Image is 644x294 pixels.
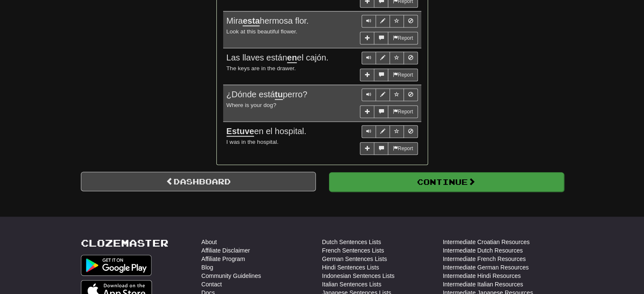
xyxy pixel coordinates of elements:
a: Hindi Sentences Lists [322,263,379,272]
button: Toggle favorite [390,52,404,64]
u: en [287,53,297,63]
button: Edit sentence [376,52,390,64]
div: More sentence controls [360,69,417,81]
button: Toggle favorite [390,88,404,101]
u: Estuve [227,126,254,137]
img: Get it on Google Play [81,255,152,276]
a: Intermediate Italian Resources [443,280,523,289]
button: Report [388,105,417,118]
u: esta [243,16,260,26]
button: Play sentence audio [362,52,376,64]
span: Las llaves están el cajón. [227,53,329,63]
button: Report [388,69,417,81]
div: Sentence controls [362,52,418,64]
small: Look at this beautiful flower. [227,28,298,35]
div: More sentence controls [360,142,417,155]
button: Toggle ignore [404,88,418,101]
a: Intermediate German Resources [443,263,529,272]
a: Contact [202,280,222,289]
button: Toggle ignore [404,125,418,138]
small: I was in the hospital. [227,139,279,145]
button: Continue [329,172,564,192]
a: Italian Sentences Lists [322,280,381,289]
u: tu [275,90,283,100]
a: Clozemaster [81,238,169,248]
small: Where is your dog? [227,102,276,108]
a: Blog [202,263,213,272]
button: Add sentence to collection [360,32,374,44]
a: Affiliate Program [202,255,245,263]
a: Dutch Sentences Lists [322,238,381,246]
button: Play sentence audio [362,15,376,27]
button: Play sentence audio [362,88,376,101]
button: Toggle favorite [390,15,404,27]
button: Edit sentence [376,88,390,101]
a: Affiliate Disclaimer [202,246,250,255]
span: en el hospital. [227,126,307,137]
button: Play sentence audio [362,125,376,138]
a: Intermediate French Resources [443,255,526,263]
small: The keys are in the drawer. [227,65,296,71]
a: Intermediate Dutch Resources [443,246,523,255]
a: German Sentences Lists [322,255,387,263]
div: Sentence controls [362,125,418,138]
button: Edit sentence [376,15,390,27]
a: Intermediate Croatian Resources [443,238,530,246]
button: Toggle ignore [404,52,418,64]
div: Sentence controls [362,88,418,101]
div: More sentence controls [360,105,417,118]
button: Add sentence to collection [360,142,374,155]
a: French Sentences Lists [322,246,384,255]
span: ¿Dónde está perro? [227,90,307,100]
div: More sentence controls [360,32,417,44]
button: Report [388,32,417,44]
button: Add sentence to collection [360,105,374,118]
button: Toggle ignore [404,15,418,27]
a: Intermediate Hindi Resources [443,272,521,280]
button: Edit sentence [376,125,390,138]
span: Mira hermosa flor. [227,16,309,26]
a: Community Guidelines [202,272,261,280]
a: Dashboard [81,172,316,191]
button: Toggle favorite [390,125,404,138]
button: Add sentence to collection [360,69,374,81]
a: About [202,238,217,246]
button: Report [388,142,417,155]
a: Indonesian Sentences Lists [322,272,395,280]
div: Sentence controls [362,15,418,27]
